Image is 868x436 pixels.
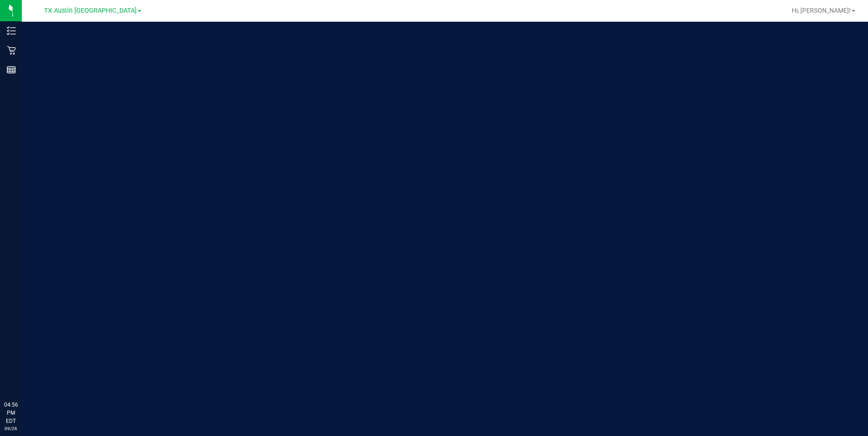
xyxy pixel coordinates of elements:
p: 09/26 [4,425,18,432]
inline-svg: Inventory [7,26,16,35]
inline-svg: Reports [7,65,16,74]
span: Hi, [PERSON_NAME]! [792,7,851,14]
p: 04:56 PM EDT [4,401,18,425]
inline-svg: Retail [7,46,16,55]
span: TX Austin [GEOGRAPHIC_DATA] [44,7,137,15]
